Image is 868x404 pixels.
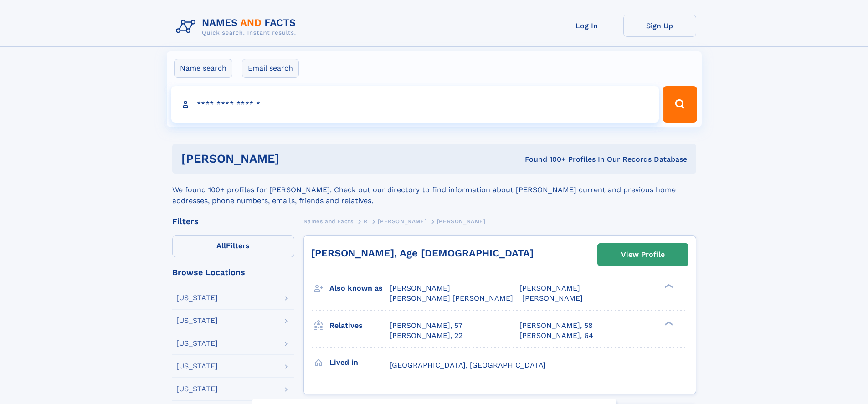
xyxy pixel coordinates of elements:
[519,321,593,331] a: [PERSON_NAME], 58
[663,283,673,289] div: ❯
[171,86,659,123] input: search input
[172,15,303,39] img: Logo Names and Facts
[242,59,299,78] label: Email search
[311,247,534,259] a: [PERSON_NAME], Age [DEMOGRAPHIC_DATA]
[390,294,513,302] span: [PERSON_NAME] [PERSON_NAME]
[172,217,294,225] div: Filters
[663,86,697,123] button: Search Button
[329,355,390,370] h3: Lived in
[522,294,583,302] span: [PERSON_NAME]
[176,363,218,370] div: [US_STATE]
[176,317,218,324] div: [US_STATE]
[174,59,232,78] label: Name search
[181,153,402,164] h1: [PERSON_NAME]
[378,218,426,225] span: [PERSON_NAME]
[519,284,580,292] span: [PERSON_NAME]
[402,154,687,164] div: Found 100+ Profiles In Our Records Database
[176,385,218,393] div: [US_STATE]
[390,331,462,341] a: [PERSON_NAME], 22
[598,244,688,266] a: View Profile
[176,294,218,302] div: [US_STATE]
[176,340,218,347] div: [US_STATE]
[519,331,593,341] a: [PERSON_NAME], 64
[172,268,294,276] div: Browse Locations
[378,215,426,227] a: [PERSON_NAME]
[364,215,368,227] a: R
[364,218,368,225] span: R
[390,321,462,331] a: [PERSON_NAME], 57
[437,218,486,225] span: [PERSON_NAME]
[216,241,226,250] span: All
[623,15,696,37] a: Sign Up
[329,281,390,296] h3: Also known as
[390,284,450,292] span: [PERSON_NAME]
[172,174,696,206] div: We found 100+ profiles for [PERSON_NAME]. Check out our directory to find information about [PERS...
[550,15,623,37] a: Log In
[390,361,546,369] span: [GEOGRAPHIC_DATA], [GEOGRAPHIC_DATA]
[172,235,294,257] label: Filters
[329,318,390,333] h3: Relatives
[621,244,665,265] div: View Profile
[303,215,354,227] a: Names and Facts
[663,320,673,326] div: ❯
